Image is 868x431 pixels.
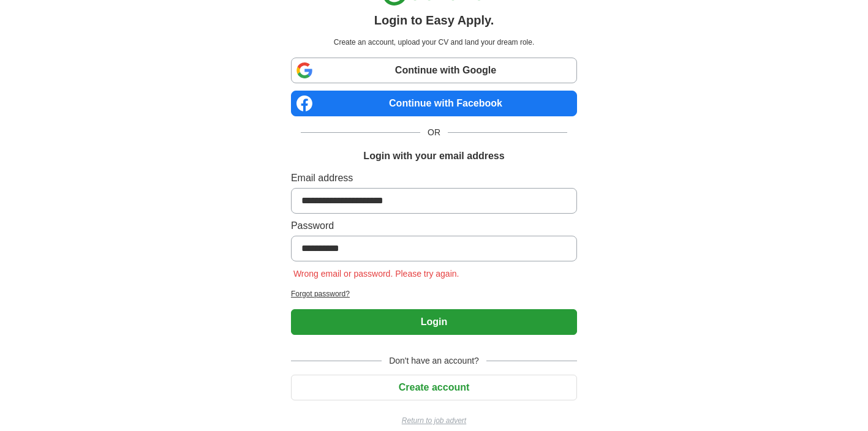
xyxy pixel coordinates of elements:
label: Email address [291,171,577,186]
a: Continue with Facebook [291,91,577,116]
label: Password [291,219,577,233]
button: Login [291,309,577,335]
span: Don't have an account? [382,354,486,367]
h1: Login with your email address [363,149,504,163]
a: Create account [291,382,577,392]
button: Create account [291,375,577,400]
h1: Login to Easy Apply. [374,11,494,29]
a: Return to job advert [291,415,577,426]
span: Wrong email or password. Please try again. [291,269,462,279]
a: Forgot password? [291,288,577,299]
a: Continue with Google [291,58,577,83]
span: OR [420,126,448,139]
p: Create an account, upload your CV and land your dream role. [293,37,575,48]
